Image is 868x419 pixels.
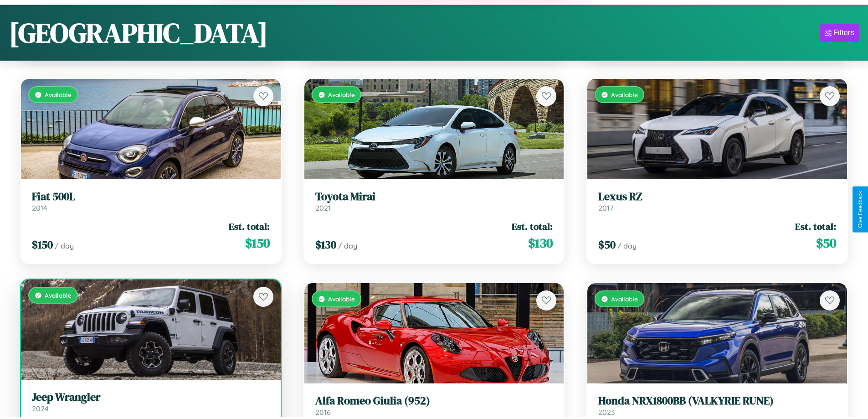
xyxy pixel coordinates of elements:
span: 2016 [315,408,331,417]
span: Est. total: [512,220,553,233]
div: Filters [833,28,854,37]
a: Lexus RZ2017 [598,190,836,212]
span: / day [617,241,637,250]
span: Est. total: [229,220,270,233]
h3: Toyota Mirai [315,190,553,203]
div: Give Feedback [857,191,863,228]
span: Available [328,91,355,98]
span: 2023 [598,408,615,417]
span: $ 130 [528,234,553,252]
span: / day [338,241,357,250]
h3: Honda NRX1800BB (VALKYRIE RUNE) [598,394,836,408]
h3: Jeep Wrangler [32,391,270,404]
span: $ 150 [32,237,53,252]
span: Available [611,295,638,303]
span: 2024 [32,404,49,413]
span: 2021 [315,203,331,212]
span: Est. total: [795,220,836,233]
span: Available [45,91,72,98]
button: Filters [820,24,859,42]
span: Available [328,295,355,303]
a: Fiat 500L2014 [32,190,270,212]
span: $ 130 [315,237,336,252]
a: Alfa Romeo Giulia (952)2016 [315,394,553,417]
span: Available [45,291,72,299]
h3: Fiat 500L [32,190,270,203]
h3: Lexus RZ [598,190,836,203]
a: Honda NRX1800BB (VALKYRIE RUNE)2023 [598,394,836,417]
a: Jeep Wrangler2024 [32,391,270,413]
span: Available [611,91,638,98]
span: / day [55,241,74,250]
h1: [GEOGRAPHIC_DATA] [9,14,268,52]
span: $ 50 [598,237,616,252]
h3: Alfa Romeo Giulia (952) [315,394,553,408]
span: 2017 [598,203,613,212]
span: $ 50 [816,234,836,252]
span: $ 150 [245,234,270,252]
a: Toyota Mirai2021 [315,190,553,212]
span: 2014 [32,203,47,212]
